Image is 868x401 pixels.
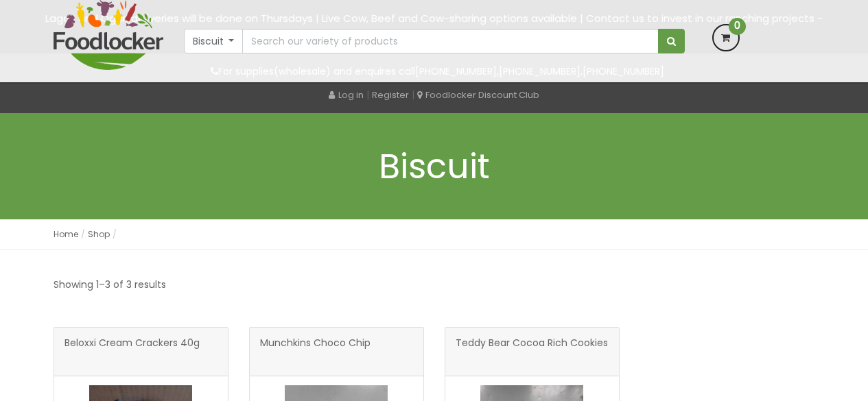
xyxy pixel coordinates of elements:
[417,88,539,101] a: Foodlocker Discount Club
[88,228,110,240] a: Shop
[412,88,414,101] span: |
[372,88,409,101] a: Register
[54,277,166,293] p: Showing 1–3 of 3 results
[184,29,244,53] button: Biscuit
[366,88,369,101] span: |
[456,338,608,365] span: Teddy Bear Cocoa Rich Cookies
[64,338,200,365] span: Beloxxi Cream Crackers 40g
[54,147,815,185] h1: Biscuit
[329,88,364,101] a: Log in
[729,18,746,35] span: 0
[260,338,371,365] span: Munchkins Choco Chip
[54,228,78,240] a: Home
[242,29,658,53] input: Search our variety of products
